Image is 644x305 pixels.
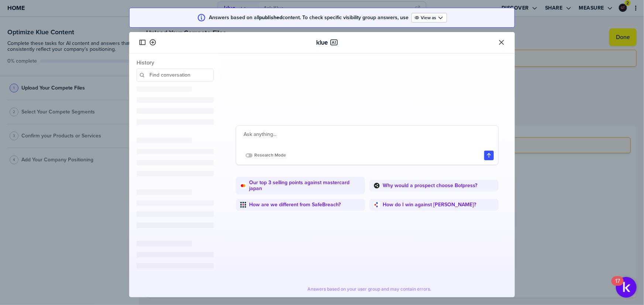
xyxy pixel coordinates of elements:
a: Our top 3 selling points against mastercard japan [249,180,361,192]
a: Why would a prospect choose Botpress? [383,183,477,189]
span: Answers based on your user group and may contain errors. [307,286,431,292]
span: History [137,59,214,66]
img: Our top 3 selling points against mastercard japan [240,183,246,189]
img: How are we different from SafeBreach? [240,202,246,208]
input: Find conversation [137,69,214,82]
img: Why would a prospect choose Botpress? [374,183,380,189]
button: Close [497,38,506,47]
div: 17 [615,281,620,291]
label: View as [421,15,436,21]
button: Open Resource Center, 17 new notifications [616,277,637,298]
span: Research Mode [254,152,286,158]
a: How are we different from SafeBreach? [249,202,341,208]
strong: published [259,14,282,21]
span: Answers based on all content. To check specific visibility group answers, use [209,15,409,21]
img: How do I win against Cymulate? [374,202,380,208]
a: How do I win against [PERSON_NAME]? [383,202,476,208]
button: Open Drop [411,13,447,22]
